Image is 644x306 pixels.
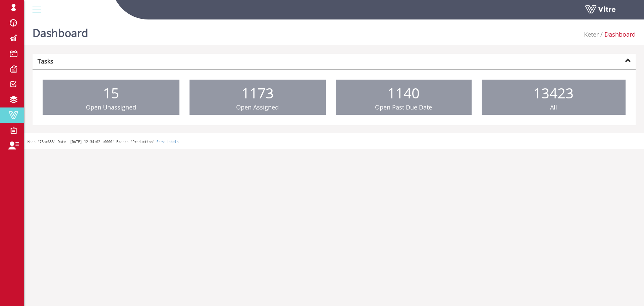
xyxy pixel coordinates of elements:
[375,103,432,111] span: Open Past Due Date
[190,80,325,115] a: 1173 Open Assigned
[28,140,155,144] span: Hash '73ac653' Date '[DATE] 12:34:02 +0000' Branch 'Production'
[533,83,574,102] span: 13423
[336,80,472,115] a: 1140 Open Past Due Date
[241,83,274,102] span: 1173
[33,17,88,45] h1: Dashboard
[482,80,626,115] a: 13423 All
[584,30,599,38] a: Keter
[43,80,179,115] a: 15 Open Unassigned
[86,103,136,111] span: Open Unassigned
[599,30,636,39] li: Dashboard
[103,83,119,102] span: 15
[550,103,557,111] span: All
[236,103,279,111] span: Open Assigned
[387,83,420,102] span: 1140
[156,140,178,144] a: Show Labels
[38,57,53,65] strong: Tasks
